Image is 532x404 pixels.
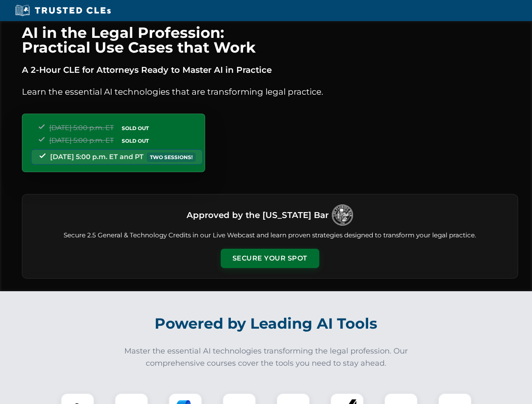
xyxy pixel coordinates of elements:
p: Secure 2.5 General & Technology Credits in our Live Webcast and learn proven strategies designed ... [32,231,508,240]
span: [DATE] 5:00 p.m. ET [49,124,114,132]
button: Secure Your Spot [221,249,319,268]
p: Learn the essential AI technologies that are transforming legal practice. [22,85,518,98]
img: Logo [332,205,353,226]
span: SOLD OUT [119,136,152,145]
h1: AI in the Legal Profession: Practical Use Cases that Work [22,25,518,55]
p: A 2-Hour CLE for Attorneys Ready to Master AI in Practice [22,63,518,77]
h3: Approved by the [US_STATE] Bar [187,207,329,223]
span: [DATE] 5:00 p.m. ET [49,136,114,144]
img: Trusted CLEs [13,4,113,17]
h2: Powered by Leading AI Tools [33,309,500,338]
p: Master the essential AI technologies transforming the legal profession. Our comprehensive courses... [119,345,414,369]
span: SOLD OUT [119,124,152,133]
